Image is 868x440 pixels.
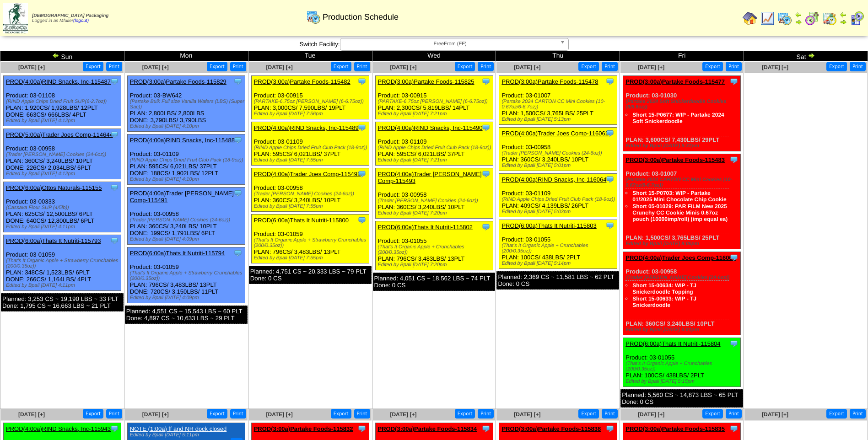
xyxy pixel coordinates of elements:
span: Production Schedule [323,12,399,22]
td: Sun [0,51,124,61]
div: (Trader [PERSON_NAME] Cookies (24-6oz)) [625,275,740,280]
div: (That's It Organic Apple + Strawberry Crunchables (200/0.35oz)) [6,258,121,269]
div: Product: 03-00958 PLAN: 360CS / 3,240LBS / 10PLT DONE: 199CS / 1,791LBS / 6PLT [127,188,245,245]
div: Product: 03-01059 PLAN: 348CS / 1,523LBS / 6PLT DONE: 266CS / 1,164LBS / 4PLT [4,235,121,291]
img: Tooltip [110,236,119,245]
span: FreeFrom (FF) [344,38,556,49]
a: PROD(3:00a)Partake Foods-115482 [254,78,350,85]
img: Tooltip [357,77,367,86]
img: Tooltip [605,424,615,433]
a: PROD(4:00a)Trader Joes Comp-116062 [501,130,609,137]
div: (Trader [PERSON_NAME] Cookies (24-6oz)) [130,217,245,223]
img: calendarinout.gif [822,11,837,26]
div: Edited by Bpali [DATE] 5:01pm [625,327,740,333]
div: Product: 03-01055 PLAN: 100CS / 438LBS / 2PLT [623,338,741,387]
div: Product: 03-00915 PLAN: 2,300CS / 5,819LBS / 14PLT [375,76,493,119]
div: (Trader [PERSON_NAME] Cookies (24-6oz)) [501,150,616,156]
a: PROD(4:00a)RIND Snacks, Inc-115487 [6,78,111,85]
div: (Trader [PERSON_NAME] Cookies (24-6oz)) [378,198,493,204]
a: Short 15-P0703: WIP - Partake 01/2025 Mini Chocolate Chip Cookie [632,190,726,203]
a: [DATE] [+] [266,411,293,418]
div: Product: 03-01055 PLAN: 796CS / 3,483LBS / 13PLT [375,221,493,270]
button: Print [106,62,122,71]
div: (That's It Organic Apple + Crunchables (200/0.35oz)) [501,243,616,254]
td: Mon [124,51,248,61]
img: Tooltip [729,424,739,433]
img: Tooltip [110,130,119,139]
a: PROD(4:00a)RIND Snacks, Inc-116064 [501,176,606,183]
div: (PARTAKE-6.75oz [PERSON_NAME] (6-6.75oz)) [254,99,369,104]
div: Edited by Bpali [DATE] 5:14pm [501,261,616,266]
div: Planned: 4,751 CS ~ 20,333 LBS ~ 79 PLT Done: 0 CS [249,266,372,284]
td: Sat [744,51,868,61]
div: (RIND Apple Chips Dried Fruit Club Pack (18-9oz)) [501,197,616,202]
div: (Trader [PERSON_NAME] Cookies (24-6oz)) [254,191,369,197]
a: PROD(6:00a)Thats It Nutriti-115803 [501,222,596,229]
img: Tooltip [110,424,119,433]
div: Edited by Bpali [DATE] 7:56pm [254,111,369,117]
a: [DATE] [+] [266,64,293,70]
div: Edited by Bpali [DATE] 7:21pm [378,157,493,163]
button: Export [331,409,351,419]
div: Product: 03-01109 PLAN: 409CS / 4,139LBS / 26PLT [499,174,617,217]
button: Export [455,62,475,71]
a: [DATE] [+] [514,64,540,70]
a: [DATE] [+] [142,64,169,70]
div: Edited by Bpali [DATE] 7:21pm [378,111,493,117]
span: [DEMOGRAPHIC_DATA] Packaging [32,13,108,18]
a: PROD(3:00a)Partake Foods-115834 [378,425,477,432]
div: (Trader [PERSON_NAME] Cookies (24-6oz)) [6,152,121,157]
div: Edited by Bpali [DATE] 8:05pm [625,241,740,247]
img: Tooltip [233,77,243,86]
a: [DATE] [+] [762,411,788,418]
img: Tooltip [605,129,615,138]
button: Print [726,62,742,71]
div: Planned: 2,369 CS ~ 11,581 LBS ~ 62 PLT Done: 0 CS [496,271,619,290]
a: PROD(4:00a)RIND Snacks, Inc-115490 [378,124,483,131]
div: Product: 03-01109 PLAN: 595CS / 6,021LBS / 37PLT [375,122,493,166]
div: Product: 03-01109 PLAN: 595CS / 6,021LBS / 37PLT [251,122,369,166]
div: Edited by Bpali [DATE] 4:09pm [130,236,245,242]
span: [DATE] [+] [390,411,416,418]
img: arrowright.gif [795,18,802,26]
a: Short 05-01029: PAR FILM New 2025 Crunchy CC Cookie Minis 0.67oz pouch (10000imp/roll) (imp equal... [632,203,728,222]
div: Edited by Bpali [DATE] 5:13pm [501,117,616,122]
td: Tue [248,51,372,61]
a: [DATE] [+] [638,64,664,70]
div: Product: 03-01055 PLAN: 100CS / 438LBS / 2PLT [499,220,617,269]
img: arrowleft.gif [795,11,802,18]
a: (logout) [73,18,89,23]
img: Tooltip [481,169,491,178]
img: line_graph.gif [760,11,775,26]
div: (Partake Bulk Full size Vanilla Wafers (LBS) (Super Sac)) [130,99,245,110]
button: Export [578,62,599,71]
div: (That's It Organic Apple + Strawberry Crunchables (200/0.35oz)) [254,237,369,248]
button: Print [602,62,618,71]
img: Tooltip [233,248,243,258]
a: PROD(6:00a)Thats It Nutriti-115800 [254,217,349,224]
a: PROD(4:00a)RIND Snacks, Inc-115488 [130,137,235,144]
img: Tooltip [357,123,367,132]
div: (RIND Apple Chips Dried Fruit Club Pack (18-9oz)) [130,157,245,163]
img: Tooltip [605,77,615,86]
button: Print [354,409,370,419]
div: Product: 03-01007 PLAN: 1,500CS / 3,765LBS / 25PLT [623,154,741,249]
div: Edited by Bpali [DATE] 4:11pm [6,283,121,288]
div: (That's It Organic Apple + Strawberry Crunchables (200/0.35oz)) [130,270,245,281]
img: Tooltip [481,424,491,433]
a: [DATE] [+] [514,411,540,418]
img: zoroco-logo-small.webp [3,3,28,33]
div: (Partake 2024 CARTON CC Mini Cookies (10-0.67oz/6-6.7oz)) [625,177,740,188]
div: Product: 03-00915 PLAN: 3,000CS / 7,590LBS / 19PLT [251,76,369,119]
div: Product: 03-00958 PLAN: 360CS / 3,240LBS / 10PLT [251,168,369,212]
div: Planned: 4,551 CS ~ 15,543 LBS ~ 60 PLT Done: 4,897 CS ~ 10,633 LBS ~ 29 PLT [125,306,248,324]
div: (RIND Apple Chips Dried Fruit Club Pack (18-9oz)) [378,145,493,150]
a: [DATE] [+] [762,64,788,70]
a: [DATE] [+] [18,411,45,418]
div: Edited by Bpali [DATE] 5:03pm [501,209,616,215]
a: [DATE] [+] [18,64,45,70]
a: PROD(6:00a)Thats It Nutriti-115804 [625,340,720,347]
